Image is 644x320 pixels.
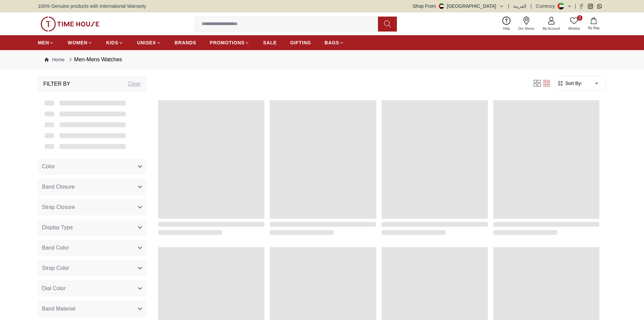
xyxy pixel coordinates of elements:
[137,39,156,46] span: UNISEX
[566,26,582,31] span: Wishlist
[38,240,146,256] button: Band Color
[106,37,123,49] a: KIDS
[175,37,196,49] a: BRANDS
[42,305,75,313] span: Band Material
[175,39,196,46] span: BRANDS
[290,39,311,46] span: GIFTING
[42,244,69,252] span: Band Color
[128,80,141,88] div: Clear
[536,3,558,9] div: Currency
[42,183,75,191] span: Band Closure
[577,15,582,21] span: 0
[38,50,606,69] nav: Breadcrumb
[579,4,584,9] a: Facebook
[38,37,54,49] a: MEN
[42,284,66,293] span: Dial Color
[540,26,563,31] span: My Account
[499,15,514,33] a: Help
[439,3,444,9] img: United Arab Emirates
[575,3,576,9] span: |
[38,3,146,9] span: 100% Genuine products with International Warranty
[210,39,245,46] span: PROMOTIONS
[513,3,526,9] button: العربية
[42,223,73,232] span: Display Type
[564,80,582,87] span: Sort By:
[500,26,513,31] span: Help
[508,3,509,9] span: |
[67,56,122,64] div: Men-Mens Watches
[597,4,602,9] a: Whatsapp
[584,16,603,32] button: My Bag
[325,37,344,49] a: BAGS
[210,37,250,49] a: PROMOTIONS
[41,17,99,31] img: ...
[38,179,146,195] button: Band Closure
[43,80,70,88] h3: Filter By
[588,4,593,9] a: Instagram
[42,264,69,272] span: Strap Color
[106,39,118,46] span: KIDS
[514,15,539,33] a: Our Stores
[68,37,93,49] a: WOMEN
[38,280,146,297] button: Dial Color
[38,199,146,215] button: Strap Closure
[42,203,75,211] span: Strap Closure
[516,26,537,31] span: Our Stores
[564,15,584,33] a: 0Wishlist
[38,39,49,46] span: MEN
[325,39,339,46] span: BAGS
[263,39,277,46] span: SALE
[413,3,504,9] button: Shop From[GEOGRAPHIC_DATA]
[45,56,65,63] a: Home
[68,39,88,46] span: WOMEN
[42,163,55,171] span: Color
[38,301,146,317] button: Band Material
[263,37,277,49] a: SALE
[290,37,311,49] a: GIFTING
[585,25,602,30] span: My Bag
[530,3,532,9] span: |
[137,37,161,49] a: UNISEX
[38,158,146,175] button: Color
[38,219,146,236] button: Display Type
[38,260,146,276] button: Strap Color
[557,80,582,87] button: Sort By:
